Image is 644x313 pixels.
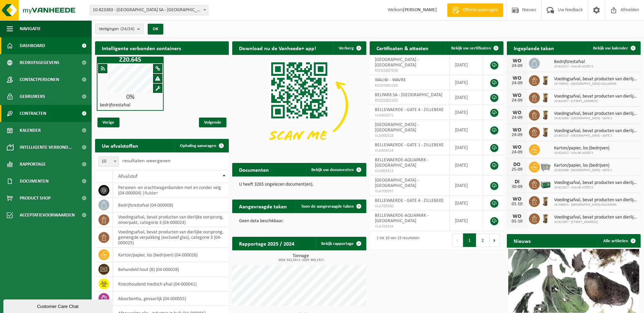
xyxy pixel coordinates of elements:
a: Bekijk uw certificaten [446,41,503,55]
div: DI [510,179,524,185]
img: WB-0140-HPE-BN-01 [540,126,551,138]
div: 24-09 [510,81,524,86]
div: 24-09 [510,64,524,68]
td: [DATE] [450,120,483,140]
span: BELLEWAERDE - GATE 4 - ZILLEBEKE [375,107,444,112]
h2: Intelligente verbonden containers [95,41,229,55]
span: Voedingsafval, bevat producten van dierlijke oorsprong, onverpakt, categorie 3 [554,197,637,203]
span: Gebruikers [20,88,45,105]
span: 10 [98,156,119,167]
td: karton/papier, los (bedrijven) (04-000026) [113,248,229,262]
div: WO [510,145,524,150]
label: resultaten weergeven [122,158,170,164]
span: Vorige [97,118,119,127]
span: Karton/papier, los (bedrijven) [554,146,609,151]
span: 10-823383 - BELPARK SA - WAVRE [90,5,208,15]
h2: Nieuws [507,234,537,247]
div: WO [510,127,524,133]
img: Download de VHEPlus App [232,55,366,155]
button: 2 [476,233,490,247]
td: voedingsafval, bevat producten van dierlijke oorsprong, gemengde verpakking (exclusief glas), cat... [113,227,229,248]
span: Bedrijfsgegevens [20,54,59,71]
span: 2024: 912,321 t - 2025: 663,132 t [236,258,366,262]
span: Rapportage [20,156,46,173]
img: PB-LB-0680-HPE-GN-01 [540,178,551,189]
h2: Certificaten & attesten [370,41,435,55]
div: 24-09 [510,133,524,138]
span: Voedingsafval, bevat producten van dierlijke oorsprong, onverpakt, categorie 3 [554,77,637,82]
td: [DATE] [450,75,483,90]
td: voedingsafval, bevat producten van dierlijke oorsprong, onverpakt, categorie 3 (04-000024) [113,212,229,227]
div: 0% [97,94,163,101]
span: 10-821957 - [STREET_ADDRESS] [554,99,637,103]
td: absorbentia, gevaarlijk (04-000055) [113,291,229,306]
td: [DATE] [450,196,483,211]
span: 10-822898 - [GEOGRAPHIC_DATA] - GATE 1 [554,117,637,121]
a: Toon de aangevraagde taken [296,200,366,213]
div: 24-09 [510,116,524,120]
span: VLA709330 [375,204,444,209]
p: U heeft 3265 ongelezen document(en). [239,182,359,187]
td: [DATE] [450,55,483,75]
span: Intelligente verbond... [20,139,72,156]
img: WB-0140-HPE-BN-01 [540,91,551,103]
td: risicohoudend medisch afval (04-000041) [113,277,229,291]
span: BELLEWAERDE - GATE 1 - ZILLEBEKE [375,143,444,148]
h2: Aangevraagde taken [232,200,294,213]
span: 10-821957 - [STREET_ADDRESS] [554,220,637,224]
div: 24-09 [510,98,524,103]
i: Rubber [144,191,158,196]
iframe: chat widget [3,298,113,313]
span: BELLEWAERDE-AQUAPARK - [GEOGRAPHIC_DATA] [375,213,428,224]
span: Kalender [20,122,41,139]
img: WB-0140-HPE-BN-01 [540,195,551,207]
div: WO [510,196,524,202]
span: 10-821617 - WALIBI ACCÈS 5 [554,65,593,69]
span: VLA709244 [375,224,444,229]
span: BELLEWAERDE - GATE 4 - ZILLEBEKE [375,198,444,203]
div: 01-10 [510,202,524,207]
h2: Rapportage 2025 / 2024 [232,237,301,250]
h2: Download nu de Vanheede+ app! [232,41,323,55]
span: 10-798531 - [GEOGRAPHIC_DATA]-AQUAPARK [554,203,637,207]
span: Bekijk uw certificaten [451,46,491,50]
div: WO [510,110,524,116]
h2: Uw afvalstoffen [95,139,145,152]
img: WB-0140-HPE-BN-01 [540,74,551,86]
span: Contracten [20,105,46,122]
span: WALIBI - WAVRE [375,78,406,83]
span: BELPARK SA - [GEOGRAPHIC_DATA] [375,92,442,98]
span: 10-821617 - WALIBI ACCÈS 5 [554,186,637,190]
span: [GEOGRAPHIC_DATA] - [GEOGRAPHIC_DATA] [375,57,419,68]
h3: Tonnage [236,254,366,262]
span: Verberg [339,46,354,50]
td: [DATE] [450,155,483,175]
td: bedrijfsrestafval (04-000008) [113,198,229,212]
h2: Ingeplande taken [507,41,561,55]
span: Bedrijfsrestafval [554,59,593,65]
div: DO [510,162,524,167]
td: [DATE] [450,175,483,196]
td: [DATE] [450,140,483,155]
a: Bekijk rapportage [316,237,366,250]
img: WB-0140-HPE-BN-01 [540,212,551,224]
span: Voedingsafval, bevat producten van dierlijke oorsprong, onverpakt, categorie 3 [554,180,637,186]
span: Product Shop [20,190,51,207]
span: 10-822898 - [GEOGRAPHIC_DATA] - GATE 1 [554,168,612,172]
button: Verberg [333,41,366,55]
span: 10-798531 - [GEOGRAPHIC_DATA]-AQUAPARK [554,82,637,86]
button: Vestigingen(24/24) [95,24,144,34]
span: Contactpersonen [20,71,59,88]
strong: [PERSON_NAME] [403,7,437,13]
div: WO [510,58,524,64]
button: Next [490,233,500,247]
span: 10-821617 - WALIBI ACCÈS 5 [554,151,609,155]
span: Bekijk uw documenten [311,168,354,172]
span: RED25001265 [375,98,444,103]
h2: Documenten [232,163,276,176]
span: Dashboard [20,37,45,54]
div: 1 tot 10 van 13 resultaten [373,233,419,248]
button: Previous [452,233,463,247]
td: personen -en vrachtwagenbanden met en zonder velg (04-000004) | [113,183,229,198]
